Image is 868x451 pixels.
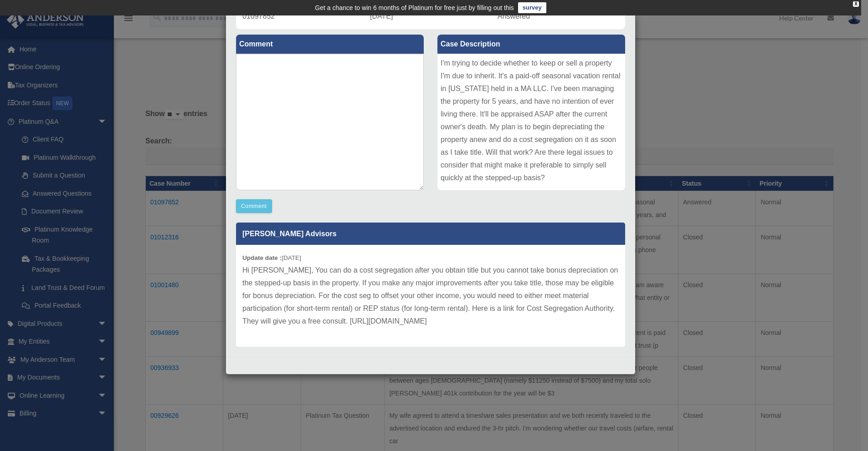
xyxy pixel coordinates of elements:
[236,223,625,245] p: [PERSON_NAME] Advisors
[242,254,282,261] b: Update date :
[242,12,275,20] span: 01097852
[370,12,393,20] span: [DATE]
[242,264,619,328] p: Hi [PERSON_NAME], You can do a cost segregation after you obtain title but you cannot take bonus ...
[853,1,859,7] div: close
[518,2,546,13] a: survey
[437,54,625,190] div: I'm trying to decide whether to keep or sell a property I'm due to inherit. It's a paid-off seaso...
[315,2,514,13] div: Get a chance to win 6 months of Platinum for free just by filling out this
[236,199,272,213] button: Comment
[242,254,301,261] small: [DATE]
[437,35,625,54] label: Case Description
[498,12,530,20] span: Answered
[236,35,424,54] label: Comment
